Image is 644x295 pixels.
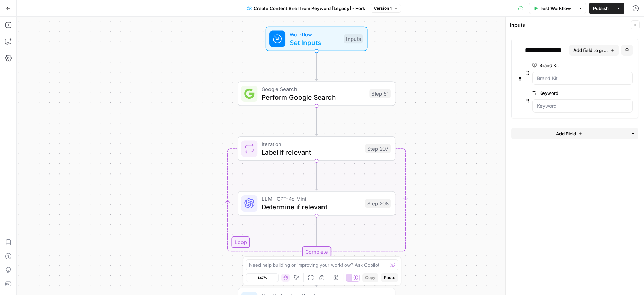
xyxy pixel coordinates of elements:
[254,5,365,12] span: Create Content Brief from Keyword [Legacy] - Fork
[537,102,628,109] input: Keyword
[511,128,627,139] button: Add Field
[315,106,318,135] g: Edge from step_51 to step_207
[371,4,401,13] button: Version 1
[381,273,398,282] button: Paste
[365,144,391,153] div: Step 207
[238,191,395,215] div: LLM · GPT-4o MiniDetermine if relevantStep 208
[593,5,609,12] span: Publish
[540,5,571,12] span: Test Workflow
[344,34,363,43] div: Inputs
[262,92,365,102] span: Perform Google Search
[238,246,395,257] div: Complete
[243,3,369,14] button: Create Content Brief from Keyword [Legacy] - Fork
[532,90,593,97] label: Keyword
[365,275,376,281] span: Copy
[262,147,361,157] span: Label if relevant
[532,62,593,69] label: Brand Kit
[384,275,395,281] span: Paste
[238,81,395,106] div: Google SearchPerform Google SearchStep 51
[262,85,365,93] span: Google Search
[374,5,392,11] span: Version 1
[315,51,318,80] g: Edge from start to step_51
[262,195,361,203] span: LLM · GPT-4o Mini
[369,89,391,98] div: Step 51
[302,246,331,257] div: Complete
[362,273,378,282] button: Copy
[238,136,395,161] div: LoopIterationLabel if relevantStep 207
[569,45,619,56] button: Add field to group
[315,257,318,287] g: Edge from step_207-iteration-end to step_209
[262,140,361,148] span: Iteration
[365,199,391,208] div: Step 208
[290,30,340,38] span: Workflow
[573,47,608,54] span: Add field to group
[589,3,613,14] button: Publish
[315,161,318,190] g: Edge from step_207 to step_208
[238,27,395,51] div: WorkflowSet InputsInputs
[262,202,361,212] span: Determine if relevant
[529,3,575,14] button: Test Workflow
[556,130,576,137] span: Add Field
[290,37,340,47] span: Set Inputs
[510,21,629,28] div: Inputs
[257,275,267,280] span: 147%
[537,75,628,82] input: Brand Kit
